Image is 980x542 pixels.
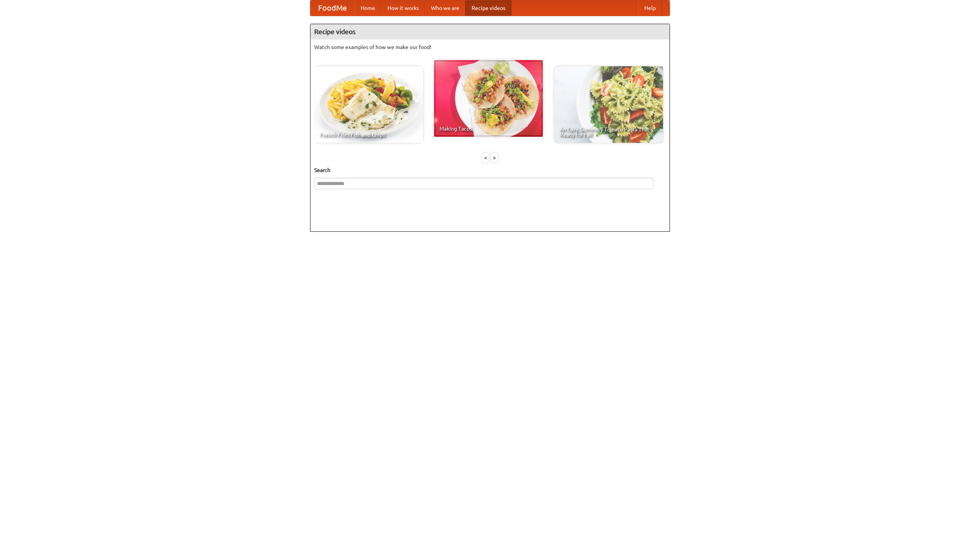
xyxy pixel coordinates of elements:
[314,43,666,51] p: Watch some examples of how we make our food!
[381,0,425,16] a: How it works
[310,0,354,16] a: FoodMe
[554,66,663,143] a: An Easy, Summery Tomato Pasta That's Ready for Fall
[314,166,666,174] h5: Search
[314,66,423,143] a: French Fries Fish and Chips
[439,126,537,131] span: Making Tacos
[638,0,662,16] a: Help
[465,0,511,16] a: Recipe videos
[320,132,418,138] span: French Fries Fish and Chips
[482,153,489,162] div: «
[354,0,381,16] a: Home
[310,24,670,39] h4: Recipe videos
[491,153,498,162] div: »
[434,60,543,137] a: Making Tacos
[425,0,465,16] a: Who we are
[560,127,658,138] span: An Easy, Summery Tomato Pasta That's Ready for Fall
